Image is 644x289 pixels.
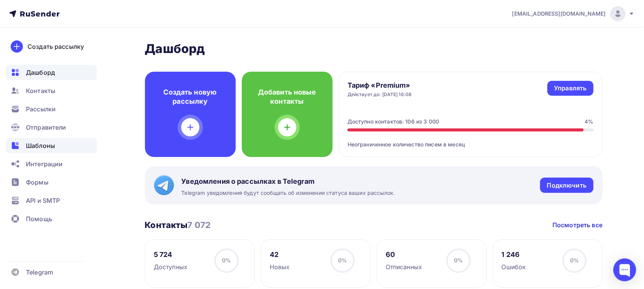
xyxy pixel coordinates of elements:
div: 1 246 [502,250,526,259]
h4: Тариф «Premium» [348,81,412,90]
span: 0% [454,257,463,263]
div: 60 [386,250,422,259]
a: Посмотреть все [553,220,603,230]
span: Формы [26,178,48,187]
a: [EMAIL_ADDRESS][DOMAIN_NAME] [512,6,635,21]
div: Доступно контактов: 106 из 3 000 [348,118,439,125]
span: [EMAIL_ADDRESS][DOMAIN_NAME] [512,10,606,18]
span: 0% [570,257,579,263]
span: Контакты [26,86,55,95]
div: Отписанных [386,262,422,271]
h3: Контакты [145,220,211,230]
span: Telegram [26,268,53,277]
span: 0% [338,257,347,263]
a: Контакты [6,83,97,98]
a: Отправители [6,120,97,135]
span: Шаблоны [26,141,55,150]
div: 42 [270,250,290,259]
span: Рассылки [26,104,56,114]
a: Шаблоны [6,138,97,153]
span: API и SMTP [26,196,60,205]
div: Создать рассылку [27,42,84,51]
div: Ошибок [502,262,526,271]
span: 7 072 [188,220,211,230]
span: Дашборд [26,68,55,77]
h4: Добавить новые контакты [254,88,320,106]
h4: Создать новую рассылку [157,88,224,106]
a: Формы [6,175,97,190]
div: 4% [585,118,594,125]
div: 5 724 [154,250,187,259]
div: Новых [270,262,290,271]
span: 0% [222,257,231,263]
a: Дашборд [6,65,97,80]
span: Telegram уведомления будут сообщать об изменении статуса ваших рассылок. [182,189,395,197]
div: Доступных [154,262,187,271]
span: Отправители [26,123,66,132]
div: Неограниченное количество писем в месяц [348,132,594,148]
span: Уведомления о рассылках в Telegram [182,177,395,186]
span: Интеграции [26,159,63,169]
div: Действует до: [DATE] 16:08 [348,92,412,98]
span: Помощь [26,214,52,223]
div: Подключить [547,181,586,190]
a: Рассылки [6,101,97,117]
h2: Дашборд [145,41,603,56]
div: Управлять [554,84,587,93]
